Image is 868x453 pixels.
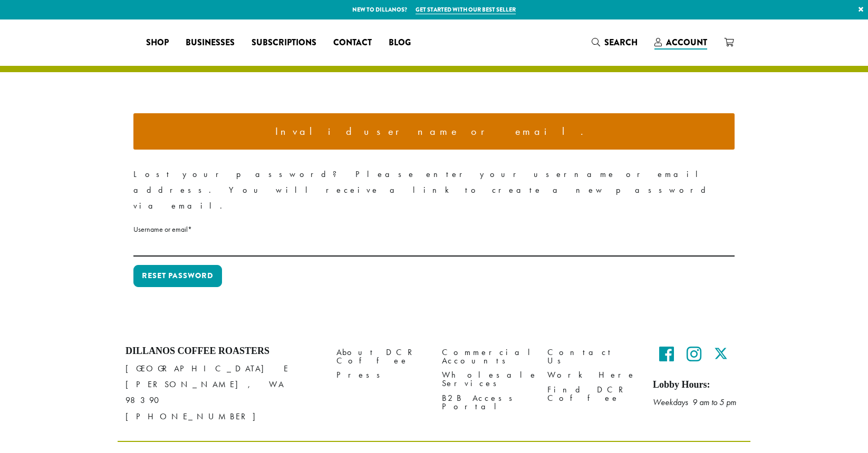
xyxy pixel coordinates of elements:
[547,382,637,405] a: Find DCR Coffee
[146,36,169,50] span: Shop
[547,346,637,368] a: Contact Us
[142,122,726,142] li: Invalid username or email.
[336,346,426,368] a: About DCR Coffee
[133,223,735,236] label: Username or email
[583,34,646,51] a: Search
[442,368,532,391] a: Wholesale Services
[138,34,177,51] a: Shop
[653,379,742,391] h5: Lobby Hours:
[333,36,372,50] span: Contact
[666,36,707,48] span: Account
[416,5,516,14] a: Get started with our best seller
[547,368,637,382] a: Work Here
[252,36,316,50] span: Subscriptions
[336,368,426,382] a: Press
[389,36,411,50] span: Blog
[133,166,735,214] p: Lost your password? Please enter your username or email address. You will receive a link to creat...
[442,346,532,368] a: Commercial Accounts
[604,36,638,48] span: Search
[186,36,235,50] span: Businesses
[442,391,532,413] a: B2B Access Portal
[133,265,222,287] button: Reset password
[126,361,321,424] p: [GEOGRAPHIC_DATA] E [PERSON_NAME], WA 98390 [PHONE_NUMBER]
[653,397,736,408] em: Weekdays 9 am to 5 pm
[126,346,321,357] h4: Dillanos Coffee Roasters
